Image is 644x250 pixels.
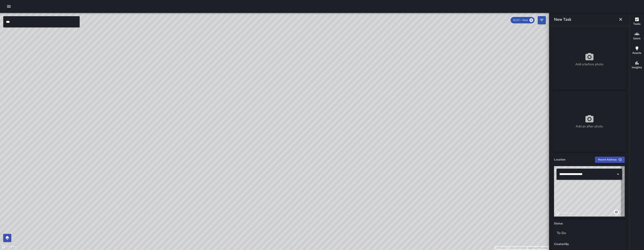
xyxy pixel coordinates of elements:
button: Users [630,29,644,44]
h6: Created By [554,242,569,246]
p: Add a before photo [575,62,603,67]
h6: Location [554,157,566,162]
div: 10/01 — Now [511,17,535,23]
button: Open [615,171,621,177]
h6: Insights [632,65,642,70]
p: To-Do [557,231,622,235]
span: 10/01 — Now [511,18,530,22]
h6: Users [633,36,641,41]
h6: New Task [554,16,571,23]
button: Filters [538,16,546,24]
button: Assets [630,44,644,58]
h6: Status [554,221,563,226]
button: Insights [630,58,644,73]
h6: Tasks [633,22,641,26]
button: Tasks [630,15,644,29]
h6: Assets [632,51,641,55]
p: Add an after photo [576,124,603,129]
button: Revert Address [595,157,625,163]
